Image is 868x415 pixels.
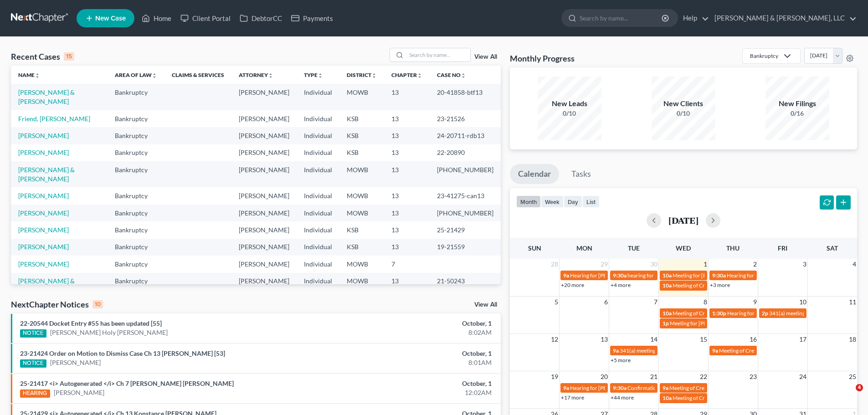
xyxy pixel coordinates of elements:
[765,109,829,118] div: 0/16
[297,221,339,238] td: Individual
[827,244,838,252] span: Sat
[164,66,231,84] th: Claims & Services
[297,144,339,161] td: Individual
[340,379,492,388] div: October, 1
[430,221,501,238] td: 25-21429
[856,384,863,391] span: 4
[20,379,234,387] a: 25-21417 <i> Autogenerated </i> Ch 7 [PERSON_NAME] [PERSON_NAME]
[18,209,69,217] a: [PERSON_NAME]
[580,10,663,26] input: Search by name...
[649,371,658,382] span: 21
[611,357,631,364] a: +5 more
[848,334,857,345] span: 18
[613,384,627,391] span: 9:30a
[235,10,287,26] a: DebtorCC
[384,256,430,272] td: 7
[417,73,422,78] i: unfold_more
[538,109,601,118] div: 0/10
[384,161,430,187] td: 13
[516,195,541,208] button: month
[461,73,466,78] i: unfold_more
[798,371,807,382] span: 24
[18,277,75,294] a: [PERSON_NAME] & [PERSON_NAME]
[108,239,164,256] td: Bankruptcy
[297,110,339,127] td: Individual
[108,84,164,110] td: Bankruptcy
[798,297,807,307] span: 10
[297,205,339,221] td: Individual
[712,272,726,279] span: 9:30a
[108,221,164,238] td: Bankruptcy
[20,349,225,357] a: 23-21424 Order on Motion to Dismiss Case Ch 13 [PERSON_NAME] [53]
[778,244,787,252] span: Fri
[541,195,564,208] button: week
[384,205,430,221] td: 13
[703,259,708,270] span: 1
[176,10,235,26] a: Client Portal
[430,110,501,127] td: 23-21526
[384,127,430,144] td: 13
[430,187,501,204] td: 23-41275-can13
[550,371,559,382] span: 19
[152,73,157,78] i: unfold_more
[653,297,658,307] span: 7
[297,239,339,256] td: Individual
[287,10,338,26] a: Payments
[430,273,501,299] td: 21-50243
[18,72,40,78] a: Nameunfold_more
[673,272,792,279] span: Meeting for [PERSON_NAME] & [PERSON_NAME]
[18,149,69,156] a: [PERSON_NAME]
[649,259,658,270] span: 30
[726,244,740,252] span: Thu
[848,371,857,382] span: 25
[802,259,807,270] span: 3
[384,239,430,256] td: 13
[18,115,90,123] a: Friend, [PERSON_NAME]
[297,256,339,272] td: Individual
[384,144,430,161] td: 13
[95,15,126,22] span: New Case
[268,73,273,78] i: unfold_more
[663,272,672,279] span: 10a
[231,127,297,144] td: [PERSON_NAME]
[430,205,501,221] td: [PHONE_NUMBER]
[510,53,575,64] h3: Monthly Progress
[752,297,758,307] span: 9
[339,127,384,144] td: KSB
[18,260,69,268] a: [PERSON_NAME]
[340,349,492,358] div: October, 1
[628,244,640,252] span: Tue
[384,110,430,127] td: 13
[108,187,164,204] td: Bankruptcy
[231,84,297,110] td: [PERSON_NAME]
[108,144,164,161] td: Bankruptcy
[339,144,384,161] td: KSB
[11,299,103,310] div: NextChapter Notices
[339,187,384,204] td: MOWB
[663,395,672,401] span: 10a
[570,272,685,279] span: Hearing for [PERSON_NAME] [PERSON_NAME]
[406,48,470,61] input: Search by name...
[603,297,609,307] span: 6
[749,371,758,382] span: 23
[18,132,69,139] a: [PERSON_NAME]
[837,384,859,406] iframe: Intercom live chat
[563,384,569,391] span: 9a
[676,244,691,252] span: Wed
[340,319,492,328] div: October, 1
[710,10,857,26] a: [PERSON_NAME] & [PERSON_NAME], LLC
[11,51,74,62] div: Recent Cases
[762,310,768,317] span: 2p
[699,371,708,382] span: 22
[710,282,730,288] a: +3 more
[108,161,164,187] td: Bankruptcy
[652,98,715,109] div: New Clients
[304,72,323,78] a: Typeunfold_more
[339,221,384,238] td: KSB
[231,221,297,238] td: [PERSON_NAME]
[108,110,164,127] td: Bankruptcy
[20,329,46,338] div: NOTICE
[765,98,829,109] div: New Filings
[627,272,746,279] span: hearing for [PERSON_NAME] & [PERSON_NAME]
[673,310,822,317] span: Meeting of Creditors for [PERSON_NAME] & [PERSON_NAME]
